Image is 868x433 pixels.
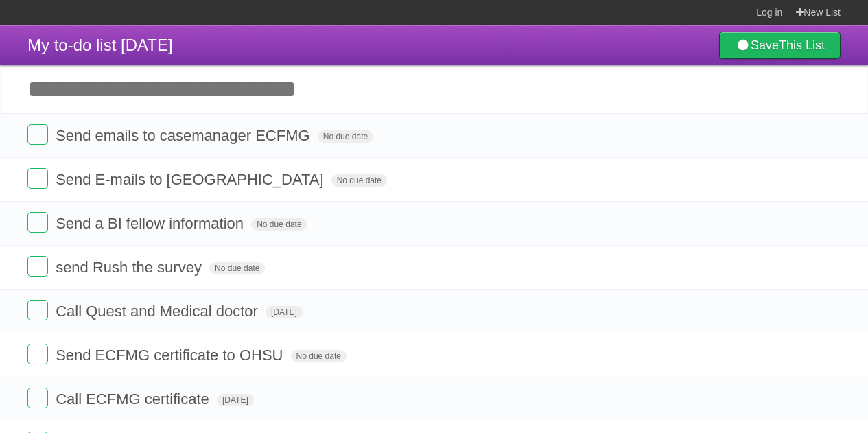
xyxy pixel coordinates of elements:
[27,388,48,408] label: Done
[217,394,254,406] span: [DATE]
[56,171,327,188] span: Send E-mails to [GEOGRAPHIC_DATA]
[209,262,265,274] span: No due date
[56,215,247,232] span: Send a BI fellow information
[719,32,841,59] a: SaveThis List
[56,259,205,276] span: send Rush the survey
[27,168,48,189] label: Done
[266,306,303,318] span: [DATE]
[291,350,347,362] span: No due date
[251,218,307,231] span: No due date
[27,36,173,54] span: My to-do list [DATE]
[27,300,48,320] label: Done
[56,127,314,144] span: Send emails to casemanager ECFMG
[56,303,261,320] span: Call Quest and Medical doctor
[331,174,387,187] span: No due date
[27,256,48,277] label: Done
[27,344,48,364] label: Done
[779,38,825,52] b: This List
[27,212,48,233] label: Done
[27,124,48,145] label: Done
[56,390,213,408] span: Call ECFMG certificate
[318,130,373,143] span: No due date
[56,347,286,364] span: Send ECFMG certificate to OHSU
